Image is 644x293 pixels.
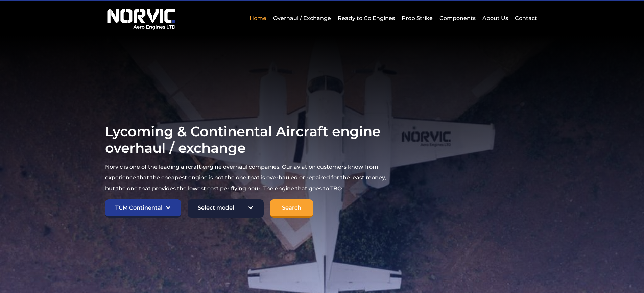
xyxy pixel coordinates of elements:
p: Norvic is one of the leading aircraft engine overhaul companies. Our aviation customers know from... [105,162,387,194]
a: Prop Strike [400,10,434,26]
img: Norvic Aero Engines logo [105,6,177,30]
a: Overhaul / Exchange [271,10,333,26]
a: About Us [481,10,510,26]
a: Home [248,10,268,26]
a: Contact [513,10,537,26]
a: Ready to Go Engines [336,10,397,26]
input: Search [270,199,313,218]
a: Components [438,10,477,26]
h1: Lycoming & Continental Aircraft engine overhaul / exchange [105,123,387,156]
